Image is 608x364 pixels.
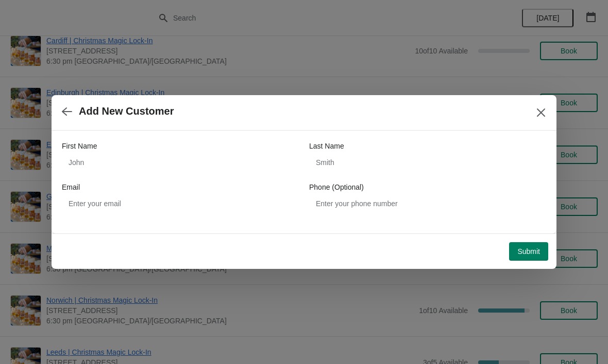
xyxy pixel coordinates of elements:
[62,182,80,192] label: Email
[309,182,364,192] label: Phone (Optional)
[517,247,540,256] span: Submit
[309,141,344,151] label: Last Name
[62,194,299,213] input: Enter your email
[309,153,546,172] input: Smith
[62,141,97,151] label: First Name
[532,103,550,122] button: Close
[309,194,546,213] input: Enter your phone number
[62,153,299,172] input: John
[79,105,174,117] h2: Add New Customer
[509,242,548,261] button: Submit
